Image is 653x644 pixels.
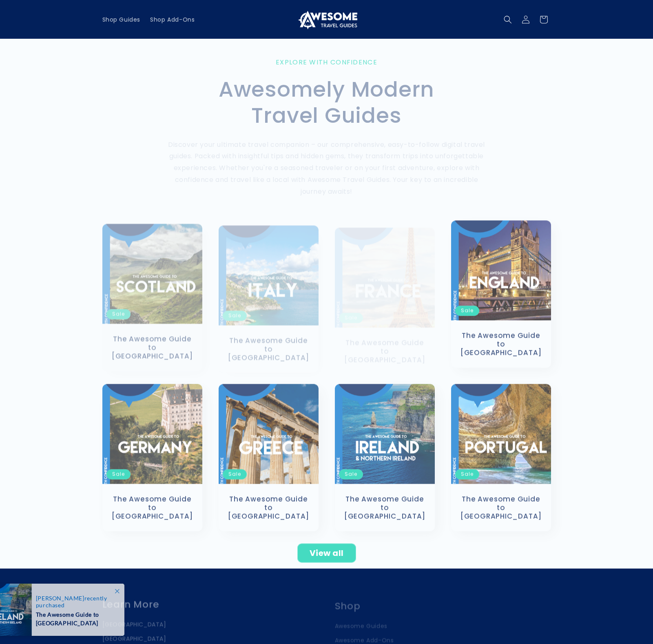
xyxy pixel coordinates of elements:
p: Discover your ultimate travel companion – our comprehensive, easy-to-follow digital travel guides... [168,132,486,190]
a: The Awesome Guide to [GEOGRAPHIC_DATA] [343,493,427,518]
h2: Shop [335,593,551,605]
h2: Awesomely Modern Travel Guides [168,71,486,124]
ul: Slider [102,218,551,529]
img: Awesome Travel Guides [296,10,357,29]
a: The Awesome Guide to [GEOGRAPHIC_DATA] [111,493,194,518]
summary: Search [499,11,517,29]
a: The Awesome Guide to [GEOGRAPHIC_DATA] [227,329,310,354]
span: recently purchased [64,595,144,609]
p: Explore with Confidence [168,55,486,63]
a: Awesome Guides [335,614,387,626]
a: Awesome Travel Guides [293,7,360,32]
a: The Awesome Guide to [GEOGRAPHIC_DATA] [459,329,543,354]
span: The Awesome Guide to [GEOGRAPHIC_DATA] [64,609,144,627]
span: Shop Add-Ons [150,16,195,23]
a: The Awesome Guide to [GEOGRAPHIC_DATA] [343,329,427,354]
a: The Awesome Guide to [GEOGRAPHIC_DATA] [459,493,543,518]
h2: Learn More [102,593,319,605]
a: The Awesome Guide to [GEOGRAPHIC_DATA] [227,493,310,518]
span: Shop Guides [102,16,141,23]
span: [PERSON_NAME] [64,595,113,602]
a: View all products in the Awesome Guides collection [297,541,356,560]
a: The Awesome Guide to [GEOGRAPHIC_DATA] [111,329,194,354]
a: Shop Add-Ons [145,11,199,28]
a: Shop Guides [97,11,146,28]
a: Awesome Add-Ons [335,626,394,640]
